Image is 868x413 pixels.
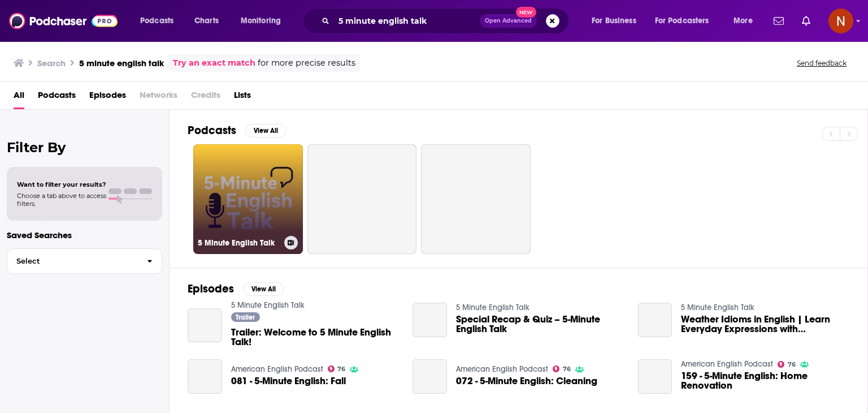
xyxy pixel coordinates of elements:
button: open menu [233,12,296,30]
h2: Episodes [188,282,234,296]
span: Choose a tab above to access filters. [17,192,106,208]
span: Logged in as AdelNBM [828,8,853,33]
button: open menu [726,12,767,30]
input: Search podcasts, credits, & more... [334,12,480,30]
a: Special Recap & Quiz – 5-Minute English Talk [456,315,624,334]
button: Send feedback [793,58,850,68]
span: Want to filter your results? [17,180,106,188]
button: View All [243,282,284,296]
a: 159 - 5-Minute English: Home Renovation [681,371,849,390]
img: User Profile [828,8,853,33]
span: Networks [140,86,177,109]
a: Try an exact match [173,57,255,70]
a: All [14,86,24,109]
a: American English Podcast [456,364,548,374]
button: Show profile menu [828,8,853,33]
span: For Podcasters [655,13,709,29]
a: 5 Minute English Talk [193,144,303,254]
a: Trailer: Welcome to 5 Minute English Talk! [231,328,400,347]
span: 76 [563,367,571,372]
a: Podcasts [38,86,76,109]
span: Credits [191,86,220,109]
a: Lists [234,86,251,109]
span: Trailer [236,314,255,321]
a: American English Podcast [681,359,773,369]
a: Charts [187,12,225,30]
a: 5 Minute English Talk [456,303,530,312]
button: Open AdvancedNew [480,14,537,28]
h2: Podcasts [188,123,236,137]
span: 76 [788,362,796,367]
a: Trailer: Welcome to 5 Minute English Talk! [188,308,222,343]
span: For Business [592,13,636,29]
a: American English Podcast [231,364,323,374]
h3: Search [37,58,66,68]
a: Special Recap & Quiz – 5-Minute English Talk [413,303,447,337]
span: More [734,13,753,29]
a: Show notifications dropdown [769,11,788,31]
span: for more precise results [258,57,355,70]
a: 081 - 5-Minute English: Fall [188,359,222,394]
p: Saved Searches [7,230,162,240]
a: PodcastsView All [188,123,286,137]
a: 081 - 5-Minute English: Fall [231,376,346,386]
img: Podchaser - Follow, Share and Rate Podcasts [9,10,118,32]
span: New [516,7,536,18]
h3: 5 Minute English Talk [198,238,280,248]
a: 5 Minute English Talk [681,303,754,312]
a: Weather Idioms in English | Learn Everyday Expressions with Jane & Bruce | 5 Minute English Talk [638,303,672,337]
a: 072 - 5-Minute English: Cleaning [456,376,597,386]
a: Weather Idioms in English | Learn Everyday Expressions with Jane & Bruce | 5 Minute English Talk [681,315,849,334]
span: Charts [194,13,219,29]
span: Select [7,257,138,265]
span: Podcasts [140,13,173,29]
span: Open Advanced [485,18,532,24]
button: open menu [648,12,726,30]
span: Weather Idioms in English | Learn Everyday Expressions with [PERSON_NAME] & [PERSON_NAME] | 5 Min... [681,315,849,334]
h3: 5 minute english talk [79,58,164,68]
a: Episodes [89,86,126,109]
a: 5 Minute English Talk [231,300,305,310]
a: 072 - 5-Minute English: Cleaning [413,359,447,394]
span: Monitoring [241,13,281,29]
a: 159 - 5-Minute English: Home Renovation [638,359,672,394]
a: 76 [328,365,346,372]
button: open menu [584,12,650,30]
button: View All [245,124,286,137]
button: open menu [132,12,188,30]
div: Search podcasts, credits, & more... [314,8,580,34]
button: Select [7,248,162,274]
a: EpisodesView All [188,282,284,296]
a: 76 [778,361,796,368]
h2: Filter By [7,139,162,156]
a: 76 [553,365,571,372]
a: Show notifications dropdown [797,11,815,31]
span: 76 [337,367,345,372]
